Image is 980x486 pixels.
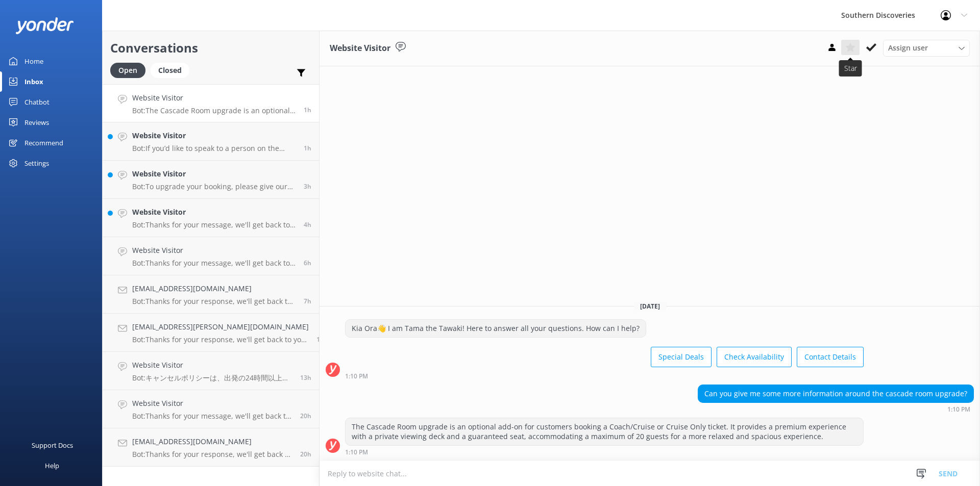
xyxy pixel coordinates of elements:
h4: Website Visitor [132,92,296,104]
h2: Conversations [110,38,311,58]
button: Special Deals [651,347,712,367]
span: Sep 10 2025 01:20am (UTC +12:00) Pacific/Auckland [300,373,311,382]
button: Check Availability [717,347,792,367]
div: Kia Ora👋 I am Tama the Tawaki! Here to answer all your questions. How can I help? [346,320,646,337]
h4: [EMAIL_ADDRESS][DOMAIN_NAME] [132,436,292,447]
h4: Website Visitor [132,398,292,409]
div: Settings [24,153,49,173]
h4: Website Visitor [132,245,296,256]
a: [EMAIL_ADDRESS][DOMAIN_NAME]Bot:Thanks for your response, we'll get back to you as soon as we can... [103,428,319,467]
a: Website VisitorBot:Thanks for your message, we'll get back to you as soon as we can. You're also ... [103,237,319,275]
h4: Website Visitor [132,207,296,218]
button: Contact Details [797,347,864,367]
span: Sep 10 2025 07:18am (UTC +12:00) Pacific/Auckland [304,297,311,305]
p: Bot: To upgrade your booking, please give our reservations team a call on [PHONE_NUMBER]. If you'... [132,182,296,191]
div: Home [24,51,43,71]
strong: 1:10 PM [947,406,970,413]
h4: Website Visitor [132,130,296,141]
span: Sep 10 2025 08:29am (UTC +12:00) Pacific/Auckland [304,259,311,267]
img: yonder-white-logo.png [15,17,74,34]
span: Sep 09 2025 06:14pm (UTC +12:00) Pacific/Auckland [300,450,311,458]
div: Recommend [24,133,63,153]
h3: Website Visitor [330,42,390,55]
h4: [EMAIL_ADDRESS][PERSON_NAME][DOMAIN_NAME] [132,321,309,332]
a: Website VisitorBot:The Cascade Room upgrade is an optional add-on for customers booking a Coach/C... [103,84,319,122]
div: Can you give me some more information around the cascade room upgrade? [698,385,973,402]
a: [EMAIL_ADDRESS][DOMAIN_NAME]Bot:Thanks for your response, we'll get back to you as soon as we can... [103,275,319,314]
p: Bot: If you’d like to speak to a person on the Southern Discoveries team, please call [PHONE_NUMB... [132,144,296,153]
p: Bot: キャンセルポリシーは、出発の24時間以上前にご連絡いただければ、別の日に予約を変更するか、キャンセルして返金を受けることができます。詳細は、0800 264 536（[GEOGRAPH... [132,373,292,382]
div: Sep 10 2025 01:10pm (UTC +12:00) Pacific/Auckland [698,405,974,413]
a: Open [110,64,151,75]
span: Sep 10 2025 10:55am (UTC +12:00) Pacific/Auckland [304,182,311,191]
span: Sep 09 2025 06:17pm (UTC +12:00) Pacific/Auckland [300,412,311,420]
div: Help [45,455,59,476]
div: Chatbot [24,92,50,112]
div: Open [110,63,145,78]
div: Sep 10 2025 01:10pm (UTC +12:00) Pacific/Auckland [345,448,864,455]
span: Sep 10 2025 12:50pm (UTC +12:00) Pacific/Auckland [304,144,311,152]
a: Website VisitorBot:Thanks for your message, we'll get back to you as soon as we can. You're also ... [103,390,319,428]
div: Reviews [24,112,49,133]
a: Website VisitorBot:To upgrade your booking, please give our reservations team a call on [PHONE_NU... [103,161,319,199]
div: Inbox [24,71,43,92]
span: [DATE] [634,302,666,311]
span: Sep 10 2025 03:58am (UTC +12:00) Pacific/Auckland [316,335,328,344]
a: Website VisitorBot:キャンセルポリシーは、出発の24時間以上前にご連絡いただければ、別の日に予約を変更するか、キャンセルして返金を受けることができます。詳細は、0800 264... [103,352,319,390]
div: Closed [151,63,189,78]
p: Bot: The Cascade Room upgrade is an optional add-on for customers booking a Coach/Cruise or Cruis... [132,106,296,115]
h4: Website Visitor [132,168,296,180]
a: Website VisitorBot:Thanks for your message, we'll get back to you as soon as we can. You're also ... [103,199,319,237]
strong: 1:10 PM [345,449,368,455]
span: Assign user [888,42,928,54]
span: Sep 10 2025 10:02am (UTC +12:00) Pacific/Auckland [304,220,311,229]
p: Bot: Thanks for your response, we'll get back to you as soon as we can during opening hours. [132,335,309,344]
div: Assign User [883,40,970,56]
div: Support Docs [32,435,73,455]
p: Bot: Thanks for your message, we'll get back to you as soon as we can. You're also welcome to kee... [132,220,296,229]
div: The Cascade Room upgrade is an optional add-on for customers booking a Coach/Cruise or Cruise Onl... [346,418,863,445]
p: Bot: Thanks for your response, we'll get back to you as soon as we can during opening hours. [132,297,296,306]
h4: Website Visitor [132,360,292,371]
p: Bot: Thanks for your response, we'll get back to you as soon as we can during opening hours. [132,450,292,459]
h4: [EMAIL_ADDRESS][DOMAIN_NAME] [132,283,296,294]
span: Sep 10 2025 01:10pm (UTC +12:00) Pacific/Auckland [304,106,311,114]
a: [EMAIL_ADDRESS][PERSON_NAME][DOMAIN_NAME]Bot:Thanks for your response, we'll get back to you as s... [103,314,319,352]
p: Bot: Thanks for your message, we'll get back to you as soon as we can. You're also welcome to kee... [132,412,292,421]
a: Website VisitorBot:If you’d like to speak to a person on the Southern Discoveries team, please ca... [103,122,319,161]
div: Sep 10 2025 01:10pm (UTC +12:00) Pacific/Auckland [345,372,864,379]
a: Closed [151,64,194,75]
strong: 1:10 PM [345,373,368,379]
p: Bot: Thanks for your message, we'll get back to you as soon as we can. You're also welcome to kee... [132,259,296,268]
